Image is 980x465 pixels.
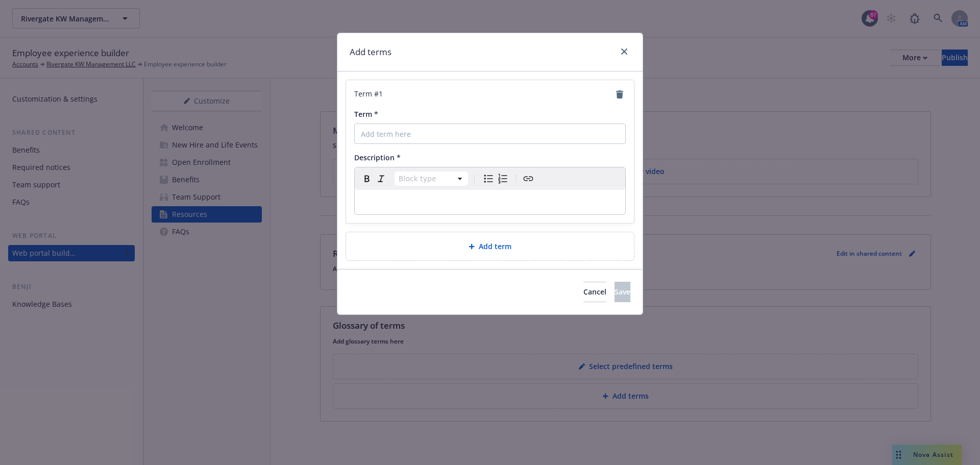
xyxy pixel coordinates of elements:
input: Add term here [354,124,626,144]
span: Term # 1 [354,88,383,101]
a: close [618,45,630,58]
button: Save [615,282,630,302]
button: Create link [521,172,535,186]
button: Numbered list [496,172,510,186]
button: Bold [360,172,374,186]
button: Bulleted list [481,172,496,186]
button: Italic [374,172,388,186]
button: Cancel [583,282,606,302]
button: Block type [395,172,468,186]
span: Term * [354,109,378,119]
span: Description * [354,153,401,162]
span: Add term [479,241,511,252]
h1: Add terms [350,45,391,59]
span: Save [615,287,630,297]
span: Cancel [583,287,606,297]
div: toggle group [481,172,510,186]
a: remove [614,88,626,101]
div: Add term [346,232,634,261]
div: editable markdown [355,190,625,214]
